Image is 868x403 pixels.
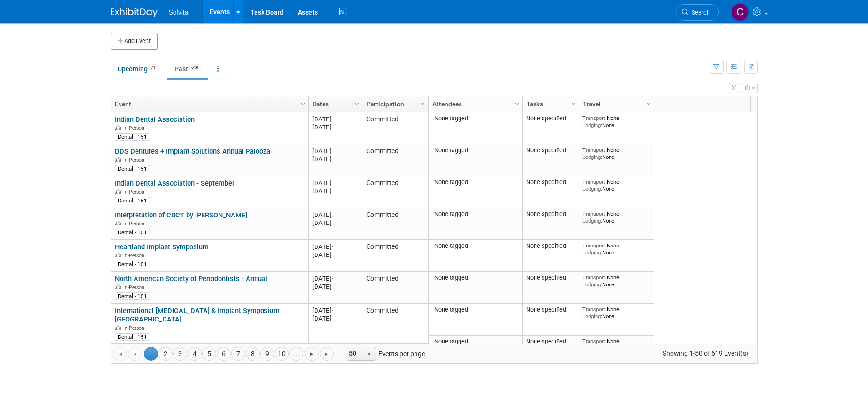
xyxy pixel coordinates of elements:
a: 9 [260,347,274,361]
a: 10 [275,347,289,361]
div: Dental - 151 [115,165,150,172]
img: In-Person Event [115,157,121,162]
div: None None [582,147,650,160]
div: None specified [526,306,575,313]
div: None None [582,242,650,256]
span: Transport: [582,115,607,121]
div: None tagged [432,115,519,122]
td: Committed [362,144,428,176]
div: [DATE] [312,314,358,322]
button: Add Event [111,33,158,50]
div: None None [582,306,650,320]
a: 6 [217,347,231,361]
div: [DATE] [312,155,358,163]
span: 1 [144,347,158,361]
div: None tagged [432,306,519,313]
div: [DATE] [312,179,358,187]
div: Dental - 151 [115,133,150,141]
a: 8 [246,347,260,361]
div: [DATE] [312,251,358,259]
td: Committed [362,272,428,304]
td: Committed [362,208,428,240]
span: Lodging: [582,122,602,128]
div: None None [582,115,650,128]
div: Dental - 151 [115,292,150,300]
span: Lodging: [582,313,602,320]
div: [DATE] [312,123,358,131]
span: In-Person [123,253,147,259]
td: Committed [362,112,428,144]
span: Transport: [582,210,607,217]
td: Committed [362,176,428,208]
div: [DATE] [312,147,358,155]
div: [DATE] [312,243,358,251]
div: None tagged [432,179,519,186]
div: Dental - 151 [115,261,150,268]
a: International [MEDICAL_DATA] & Implant Symposium [GEOGRAPHIC_DATA] [115,306,279,324]
span: Lodging: [582,154,602,160]
span: Column Settings [299,100,307,108]
a: Indian Dental Association [115,115,195,124]
td: Committed [362,240,428,272]
a: Interpretation of CBCT by [PERSON_NAME] [115,211,247,219]
a: Indian Dental Association - September [115,179,234,187]
a: 5 [202,347,216,361]
img: In-Person Event [115,284,121,289]
a: 2 [159,347,173,361]
div: [DATE] [312,306,358,314]
span: Lodging: [582,186,602,192]
img: In-Person Event [115,125,121,130]
span: - [332,116,333,123]
a: 4 [188,347,202,361]
span: Events per page [334,347,434,361]
a: North American Society of Periodontists - Annual [115,275,267,283]
a: 3 [173,347,187,361]
img: In-Person Event [115,221,121,225]
div: None specified [526,147,575,154]
span: Lodging: [582,249,602,256]
span: In-Person [123,157,147,163]
span: Transport: [582,274,607,281]
a: Go to the first page [113,347,127,361]
a: Heartland Implant Symposium [115,243,209,251]
span: Column Settings [513,100,521,108]
div: [DATE] [312,283,358,291]
a: Participation [366,96,422,112]
span: Transport: [582,306,607,313]
span: Go to the previous page [131,351,139,358]
span: Solvita [169,8,189,16]
a: ... [289,347,303,361]
span: select [365,351,373,358]
div: None None [582,179,650,192]
div: None specified [526,179,575,186]
div: Dental - 151 [115,197,150,204]
div: None specified [526,115,575,122]
div: None specified [526,210,575,218]
span: Column Settings [570,100,577,108]
span: Transport: [582,147,607,153]
span: - [332,211,333,218]
a: Column Settings [568,96,579,110]
span: Showing 1-50 of 619 Event(s) [654,347,757,360]
div: None tagged [432,147,519,154]
a: Search [676,4,719,21]
span: In-Person [123,221,147,227]
a: Go to the previous page [128,347,142,361]
span: Transport: [582,338,607,344]
a: Past619 [167,60,208,78]
span: In-Person [123,325,147,331]
div: None tagged [432,274,519,282]
a: Column Settings [352,96,362,110]
div: [DATE] [312,115,358,123]
div: [DATE] [312,187,358,195]
span: In-Person [123,284,147,291]
a: Event [115,96,302,112]
div: Dental - 151 [115,333,150,341]
span: Go to the last page [323,351,331,358]
div: None None [582,338,650,351]
img: In-Person Event [115,325,121,330]
span: Lodging: [582,217,602,224]
img: In-Person Event [115,189,121,194]
div: None specified [526,274,575,282]
a: DDS Dentures + Implant Solutions Annual Palooza [115,147,270,156]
